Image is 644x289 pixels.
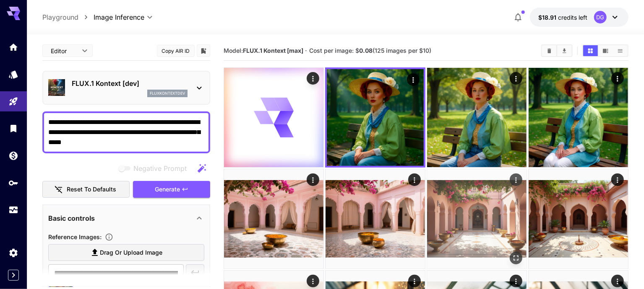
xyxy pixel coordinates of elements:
[613,45,628,56] button: Show images in list view
[8,69,18,80] div: Models
[327,69,424,166] img: 2Q==
[510,252,522,264] div: Open in fullscreen
[48,244,204,261] label: Drag or upload image
[8,248,18,258] div: Settings
[408,173,421,186] div: Actions
[510,275,522,287] div: Actions
[200,46,207,56] button: Add to library
[48,208,204,228] div: Basic controls
[155,184,180,195] span: Generate
[530,8,628,27] button: $18.90904DG
[42,181,130,198] button: Reset to defaults
[407,73,420,86] div: Actions
[427,169,527,268] img: 9k=
[583,45,598,56] button: Show images in grid view
[558,14,587,21] span: credits left
[48,213,95,223] p: Basic controls
[150,90,185,96] p: fluxkontextdev
[611,72,624,85] div: Actions
[611,275,624,287] div: Actions
[8,270,19,281] button: Expand sidebar
[541,44,573,57] div: Clear ImagesDownload All
[538,14,558,21] span: $18.91
[427,68,527,167] img: Z
[359,47,373,54] b: 0.08
[102,233,117,241] button: Upload a reference image to guide the result. This is needed for Image-to-Image or Inpainting. Su...
[8,178,18,188] div: API Keys
[529,169,628,268] img: 9k=
[8,42,18,52] div: Home
[100,248,162,258] span: Drag or upload image
[542,45,557,56] button: Clear Images
[133,163,187,173] span: Negative Prompt
[309,47,431,54] span: Cost per image: $ (125 images per $10)
[42,12,94,22] nav: breadcrumb
[408,275,421,287] div: Actions
[598,45,613,56] button: Show images in video view
[8,150,18,161] div: Wallet
[48,75,204,101] div: FLUX.1 Kontext [dev]fluxkontextdev
[51,46,77,55] span: Editor
[243,47,303,54] b: FLUX.1 Kontext [max]
[510,173,522,186] div: Actions
[8,205,18,215] div: Usage
[538,13,587,22] div: $18.90904
[326,169,425,268] img: 2Q==
[42,12,78,22] a: Playground
[529,68,628,167] img: 9k=
[8,123,18,134] div: Library
[157,45,195,57] button: Copy AIR ID
[8,96,18,107] div: Playground
[133,181,210,198] button: Generate
[510,72,522,85] div: Actions
[307,275,319,287] div: Actions
[72,78,188,88] p: FLUX.1 Kontext [dev]
[307,72,319,85] div: Actions
[48,233,102,240] span: Reference Images :
[224,169,323,268] img: 9k=
[307,173,319,186] div: Actions
[94,12,144,22] span: Image Inference
[594,11,607,23] div: DG
[582,44,628,57] div: Show images in grid viewShow images in video viewShow images in list view
[305,46,308,56] p: ·
[557,45,572,56] button: Download All
[224,47,303,54] span: Model:
[611,173,624,186] div: Actions
[117,163,193,173] span: Negative prompts are not compatible with the selected model.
